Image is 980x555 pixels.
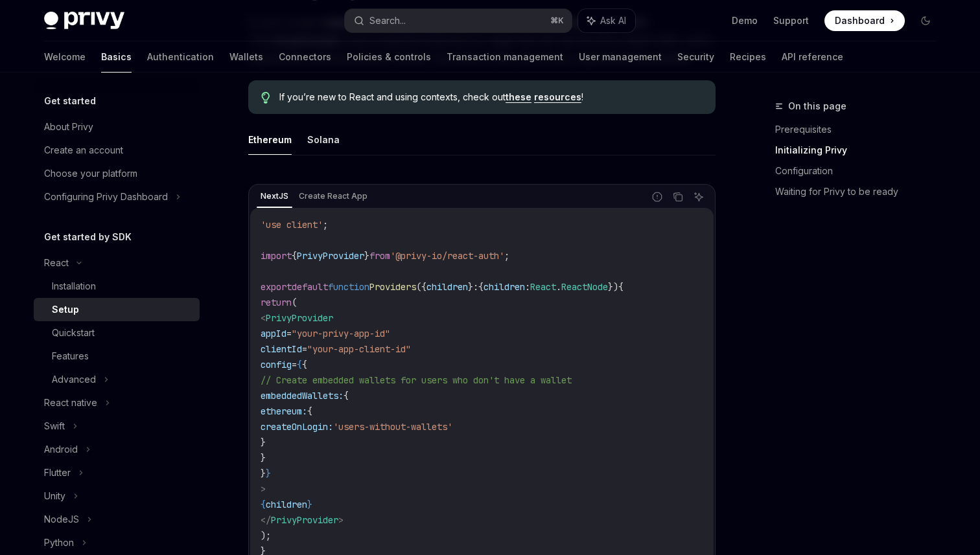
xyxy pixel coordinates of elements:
div: Quickstart [52,325,95,341]
span: Providers [369,281,416,293]
span: React [530,281,556,293]
a: Dashboard [824,10,905,31]
img: dark logo [44,12,124,30]
span: ethereum: [261,405,307,417]
div: NodeJS [44,512,79,527]
span: from [369,250,390,262]
div: Setup [52,302,79,317]
span: } [261,436,266,448]
div: Choose your platform [44,166,137,181]
button: Solana [307,124,340,155]
div: Python [44,535,74,550]
span: ( [292,297,297,308]
a: Installation [34,275,200,298]
button: Ethereum [248,124,292,155]
div: Flutter [44,465,71,481]
a: Security [677,41,714,73]
span: = [286,328,292,339]
span: : [525,281,530,293]
span: export [261,281,292,293]
a: User management [579,41,662,73]
span: ⌘ K [550,16,564,26]
svg: Tip [261,92,270,104]
span: config [261,359,292,370]
a: Connectors [279,41,331,73]
a: Quickstart [34,321,200,345]
span: : [473,281,478,293]
span: 'use client' [261,219,323,231]
button: Search...⌘K [345,9,572,32]
div: Advanced [52,372,96,387]
div: Configuring Privy Dashboard [44,189,168,205]
span: return [261,297,292,308]
a: Initializing Privy [775,140,946,161]
div: Create React App [295,188,371,204]
span: createOnLogin: [261,421,333,433]
span: = [302,343,307,355]
span: } [261,468,266,479]
span: function [328,281,369,293]
button: Ask AI [690,188,707,205]
span: ({ [416,281,426,293]
div: Swift [44,418,65,434]
span: "your-privy-app-id" [292,328,390,339]
span: '@privy-io/react-auth' [390,250,504,262]
span: clientId [261,343,302,355]
div: React native [44,395,97,411]
button: Report incorrect code [649,188,666,205]
a: Create an account [34,139,200,162]
a: Support [773,14,809,27]
span: < [261,312,266,324]
button: Copy the contents from the code block [670,188,686,205]
a: resources [534,91,581,103]
span: 'users-without-wallets' [333,421,452,433]
span: } [266,468,271,479]
a: Waiting for Privy to be ready [775,181,946,202]
span: { [344,390,349,402]
a: Features [34,345,200,368]
div: NextJS [257,188,292,204]
a: Basics [101,41,132,73]
div: Unity [44,488,65,504]
a: Demo [732,14,758,27]
span: { [261,499,266,510]
span: }) [608,281,618,293]
span: PrivyProvider [297,250,364,262]
h5: Get started [44,93,96,109]
a: About Privy [34,115,200,139]
span: { [307,405,312,417]
span: "your-app-client-id" [307,343,411,355]
span: } [261,452,266,464]
span: { [292,250,297,262]
span: ; [323,219,328,231]
span: import [261,250,292,262]
button: Ask AI [578,9,635,32]
div: Search... [369,13,406,28]
span: children [266,499,307,510]
div: React [44,255,69,271]
a: Wallets [229,41,263,73]
span: > [261,483,266,495]
span: appId [261,328,286,339]
span: ReactNode [561,281,608,293]
a: Transaction management [447,41,563,73]
span: ; [504,250,509,262]
span: { [618,281,624,293]
a: Welcome [44,41,86,73]
span: children [426,281,468,293]
span: </ [261,514,271,526]
span: embeddedWallets: [261,390,344,402]
div: Create an account [44,142,123,158]
a: Policies & controls [347,41,431,73]
a: Authentication [147,41,214,73]
button: Toggle dark mode [915,10,936,31]
span: { [302,359,307,370]
span: ); [261,530,271,541]
span: default [292,281,328,293]
a: Prerequisites [775,119,946,140]
span: Dashboard [835,14,885,27]
span: = [292,359,297,370]
span: On this page [788,98,846,114]
div: Installation [52,278,96,294]
span: { [478,281,484,293]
